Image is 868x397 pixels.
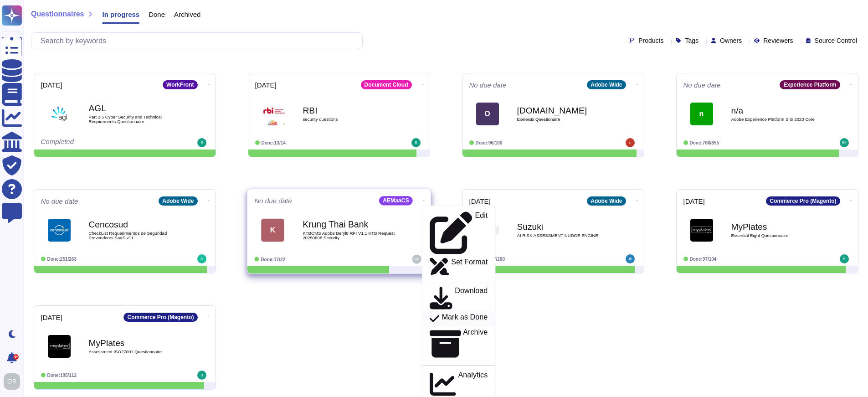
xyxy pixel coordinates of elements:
a: Mark as Done [422,311,495,326]
img: user [626,254,635,263]
span: Owners [720,37,742,44]
div: O [476,103,499,125]
div: n [690,103,713,125]
div: AEMaaCS [379,196,412,205]
p: Set Format [451,258,488,275]
span: Essential Eight Questionnaire. [731,233,822,238]
span: [DATE] [41,82,62,88]
a: Set Format [422,256,495,277]
img: Logo [690,219,713,242]
div: Adobe Wide [587,196,626,206]
span: Done: 105/112 [47,373,77,378]
div: K [261,218,284,242]
span: Assessment ISO27001 Questionnaire [89,350,180,354]
span: CheckList Requerimientos de Seguridad Proveedores SaaS v11 [89,231,180,240]
span: Source Control [815,37,857,44]
img: user [412,255,421,264]
b: RBI [303,106,394,115]
span: Done: 17/22 [261,257,285,262]
img: user [197,254,206,263]
p: Archive [463,329,488,359]
b: Krung Thai Bank [303,220,395,229]
span: No due date [683,82,721,88]
img: Logo [48,335,71,358]
span: [DATE] [469,198,491,205]
div: Commerce Pro (Magento) [766,196,840,206]
span: Adobe Experience Platform SIG 2023 Core [731,117,822,122]
div: Commerce Pro (Magento) [123,313,197,322]
div: 9+ [13,354,19,360]
span: security questions [303,117,394,122]
span: [DATE] [41,314,62,321]
a: Edit [422,210,495,256]
a: Download [422,285,495,311]
span: No due date [469,82,507,88]
div: Adobe Wide [587,80,626,89]
button: user [2,371,26,392]
p: Edit [475,212,488,254]
div: WorkFront [163,80,197,89]
img: user [626,138,635,147]
span: No due date [41,198,78,205]
b: [DOMAIN_NAME] [517,106,608,115]
span: Tags [685,37,699,44]
img: Logo [48,103,71,125]
span: Archived [174,11,200,18]
div: Document Cloud [361,80,412,89]
span: Part 2.5 Cyber Security and Technical Requirements Questionnaire [89,115,180,124]
p: Download [455,287,488,309]
img: Logo [262,103,285,125]
b: MyPlates [731,222,822,231]
span: Reviewers [763,37,793,44]
b: MyPlates [89,339,180,347]
img: Logo [48,219,71,242]
div: Completed [41,138,153,147]
span: Done: 766/855 [690,140,719,145]
span: KTBCMS Adobe Beryl8 RFI V1.1 KTB Request 20250808 Security [303,231,395,240]
span: Questionnaires [31,10,84,18]
img: user [840,254,849,263]
span: Exeleixis Questionaire [517,117,608,122]
b: Cencosud [89,220,180,229]
span: [DATE] [255,82,277,88]
img: user [840,138,849,147]
span: Done: 13/14 [262,140,286,145]
img: user [197,371,206,380]
span: Done [149,11,165,18]
span: Done: 97/104 [690,257,717,262]
b: AGL [89,104,180,113]
p: Mark as Done [442,314,488,325]
span: No due date [254,197,292,204]
span: Done: 251/263 [47,257,77,262]
img: user [197,138,206,147]
a: Archive [422,326,495,361]
img: user [411,138,421,147]
div: Adobe Wide [159,196,197,206]
b: n/a [731,106,822,115]
span: Products [638,37,663,44]
img: user [4,373,20,390]
b: Suzuki [517,222,608,231]
input: Search by keywords [36,33,362,49]
div: Experience Platform [780,80,840,89]
span: AI RISK ASSESSMENT NUDGE ENGINE [517,233,608,238]
span: In progress [102,11,139,18]
span: [DATE] [683,198,705,205]
span: Done: 96/100 [476,140,503,145]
